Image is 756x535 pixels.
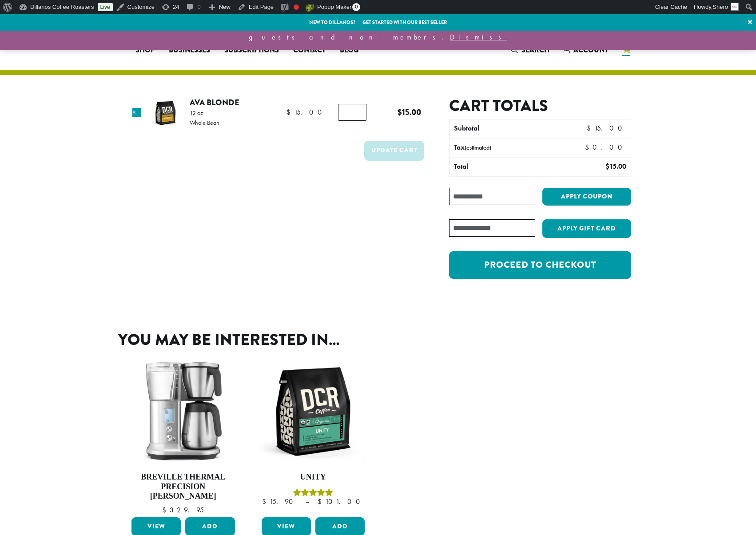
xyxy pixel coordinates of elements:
[398,106,421,118] bdi: 15.00
[585,143,626,152] bdi: 0.00
[259,487,367,498] div: Rated 5.00 out of 5
[224,45,279,56] span: Subscriptions
[135,45,155,56] span: Shop
[129,472,237,501] h4: Breville Thermal Precision [PERSON_NAME]
[449,251,631,279] a: Proceed to checkout
[712,4,728,10] span: Shero
[190,119,219,126] p: Whole Bean
[129,357,237,465] img: Breville-Precision-Brewer-unit.jpg
[98,3,113,11] a: Live
[542,219,631,238] button: Apply Gift Card
[190,96,239,108] a: Ava Blonde
[744,14,756,30] a: ×
[362,19,447,26] a: Get started with our best seller
[605,162,626,171] bdi: 15.00
[259,472,367,482] h4: Unity
[306,497,309,506] span: –
[449,96,631,115] h2: Cart totals
[262,497,297,506] bdi: 15.90
[605,162,609,171] span: $
[450,139,578,157] th: Tax
[521,45,549,55] span: Search
[132,108,141,117] a: Remove this item
[465,144,491,151] small: (estimated)
[450,158,558,176] th: Total
[318,497,325,506] span: $
[128,43,162,57] a: Shop
[293,45,326,56] span: Contact
[294,4,299,10] div: Focus keyphrase not set
[450,119,558,138] th: Subtotal
[587,123,594,133] span: $
[129,357,237,513] a: Breville Thermal Precision [PERSON_NAME] $329.95
[573,45,608,55] span: Account
[585,143,593,152] span: $
[587,123,626,133] bdi: 15.00
[286,107,294,117] span: $
[450,32,507,42] a: Dismiss
[398,106,402,118] span: $
[190,110,219,116] p: 12 oz
[118,330,638,349] h2: You may be interested in…
[151,99,180,127] img: Ava Blonde
[318,497,364,506] bdi: 101.00
[162,505,170,515] span: $
[162,505,204,515] bdi: 329.95
[259,357,367,513] a: UnityRated 5.00 out of 5
[259,357,367,465] img: DCR-12oz-FTO-Unity-Stock-scaled.png
[262,497,270,506] span: $
[169,45,210,56] span: Businesses
[542,188,631,206] button: Apply coupon
[286,107,326,117] bdi: 15.00
[352,3,360,11] span: 0
[364,141,424,161] button: Update cart
[340,45,358,56] span: Blog
[338,104,366,121] input: Product quantity
[504,43,557,57] a: Search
